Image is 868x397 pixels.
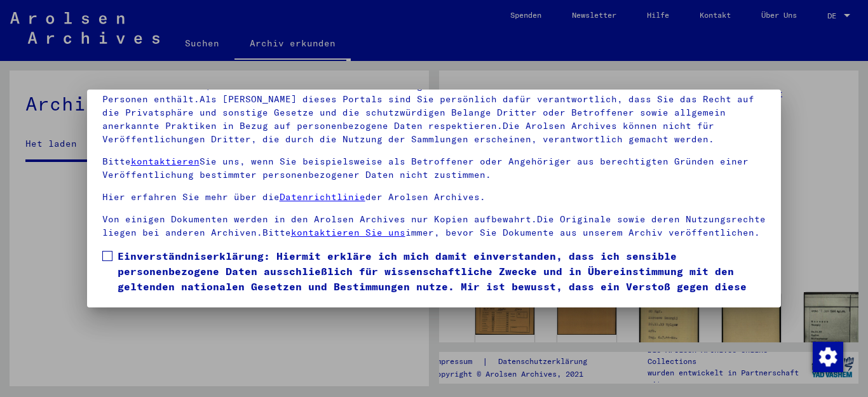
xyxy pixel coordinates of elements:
p: Hier erfahren Sie mehr über die der Arolsen Archives. [102,191,766,204]
p: Bitte Sie uns, wenn Sie beispielsweise als Betroffener oder Angehöriger aus berechtigten Gründen ... [102,155,766,182]
p: Von einigen Dokumenten werden in den Arolsen Archives nur Kopien aufbewahrt.Die Originale sowie d... [102,213,766,239]
a: kontaktieren Sie uns [291,227,405,238]
div: Zustimmung ändern [812,341,843,372]
a: Datenrichtlinie [280,191,365,203]
img: Zustimmung ändern [813,342,843,372]
a: kontaktieren [131,156,200,167]
p: Bitte beachten Sie, dass dieses Portal über NS - Verfolgte sensible Daten zu identifizierten oder... [102,79,766,146]
span: Einverständniserklärung: Hiermit erkläre ich mich damit einverstanden, dass ich sensible personen... [118,248,766,309]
